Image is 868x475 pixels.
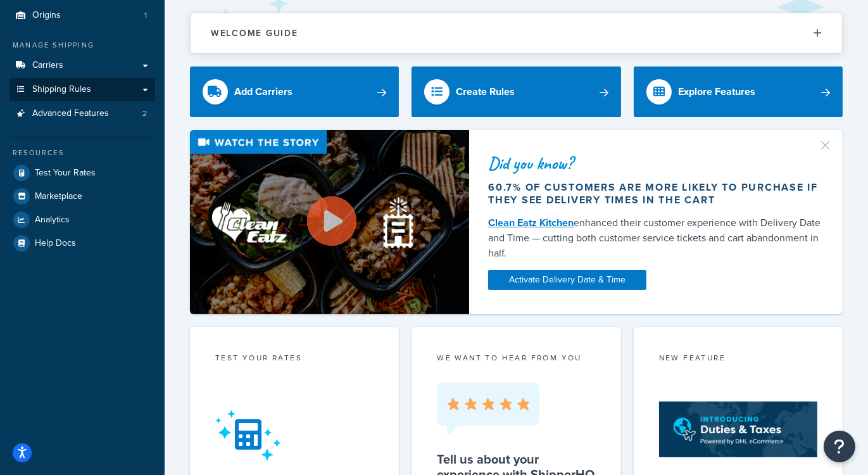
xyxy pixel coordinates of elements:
div: Resources [9,148,155,158]
div: New Feature [659,352,817,367]
span: Advanced Features [32,108,109,119]
a: Add Carriers [190,66,399,117]
div: Add Carriers [234,83,292,101]
li: Origins [9,4,155,27]
div: Manage Shipping [9,40,155,51]
span: Analytics [35,215,70,225]
a: Create Rules [412,66,620,117]
a: Activate Delivery Date & Time [488,270,646,290]
a: Carriers [9,54,155,77]
span: Carriers [32,60,63,71]
a: Marketplace [9,185,155,208]
a: Analytics [9,208,155,231]
div: Create Rules [456,83,515,101]
li: Advanced Features [9,102,155,125]
img: Video thumbnail [190,130,469,314]
a: Clean Eatz Kitchen [488,215,574,230]
span: Help Docs [35,238,76,249]
div: 60.7% of customers are more likely to purchase if they see delivery times in the cart [488,181,824,206]
a: Shipping Rules [9,78,155,101]
button: Open Resource Center [824,431,855,462]
div: Did you know? [488,155,824,172]
a: Advanced Features2 [9,102,155,125]
div: enhanced their customer experience with Delivery Date and Time — cutting both customer service ti... [488,215,824,261]
span: Shipping Rules [32,84,91,95]
span: 2 [142,108,147,119]
a: Explore Features [634,66,843,117]
span: Test Your Rates [35,168,96,179]
a: Origins1 [9,4,155,27]
a: Help Docs [9,232,155,255]
button: Welcome Guide [191,13,842,53]
span: Marketplace [35,191,82,202]
a: Test Your Rates [9,161,155,184]
h2: Welcome Guide [211,28,298,38]
span: 1 [144,10,147,21]
p: we want to hear from you [437,352,595,364]
span: Origins [32,10,61,21]
div: Test your rates [215,352,374,367]
div: Explore Features [678,83,755,101]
